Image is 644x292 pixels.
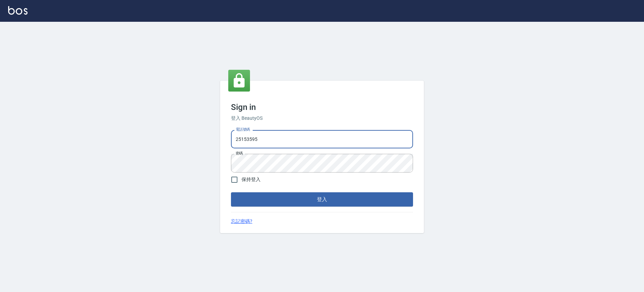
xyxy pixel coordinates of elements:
span: 保持登入 [241,176,261,183]
h3: Sign in [231,102,413,112]
img: Logo [8,6,28,15]
label: 密碼 [236,151,243,156]
h6: 登入 BeautyOS [231,115,413,122]
label: 電話號碼 [236,127,250,132]
button: 登入 [231,192,413,207]
a: 忘記密碼? [231,218,252,225]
